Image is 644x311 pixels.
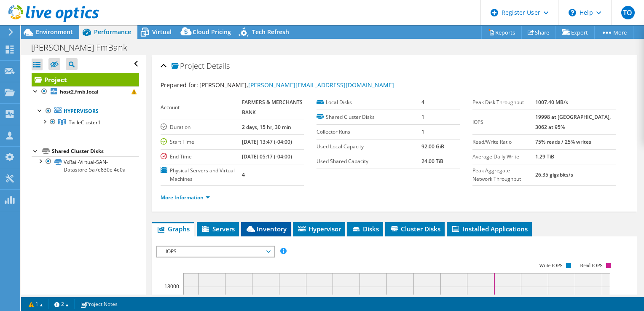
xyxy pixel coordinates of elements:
a: More [594,26,633,39]
label: Peak Disk Throughput [472,98,535,107]
a: Hypervisors [32,106,139,117]
a: TvilleCluster1 [32,117,139,128]
label: Duration [161,123,242,131]
a: More Information [161,194,210,201]
span: Hypervisor [297,225,341,233]
b: [DATE] 13:47 (-04:00) [242,138,292,145]
div: Shared Cluster Disks [52,146,139,156]
label: End Time [161,153,242,161]
span: Tech Refresh [252,28,289,36]
a: VxRail-Virtual-SAN-Datastore-5a7e830c-4e0a [32,156,139,175]
span: Servers [201,225,235,233]
label: Shared Cluster Disks [317,113,421,121]
span: Cluster Disks [389,225,440,233]
span: TvilleCluster1 [69,119,101,126]
a: Project Notes [74,299,123,309]
b: 4 [242,171,245,178]
b: 24.00 TiB [421,158,443,165]
b: 4 [421,99,424,106]
span: TO [621,6,635,19]
span: Project [172,62,204,70]
label: Start Time [161,138,242,146]
a: Export [555,26,595,39]
b: 75% reads / 25% writes [535,138,591,145]
span: Environment [36,28,73,36]
b: 1.29 TiB [535,153,554,160]
a: Reports [481,26,522,39]
span: Cloud Pricing [193,28,231,36]
b: 1007.40 MB/s [535,99,568,106]
label: Physical Servers and Virtual Machines [161,166,242,183]
label: Prepared for: [161,81,198,89]
label: Peak Aggregate Network Throughput [472,166,535,183]
b: host2.fmb.local [60,88,99,95]
h1: [PERSON_NAME] FmBank [27,43,140,52]
b: [DATE] 05:17 (-04:00) [242,153,292,160]
text: Read IOPS [580,263,603,268]
span: [PERSON_NAME], [199,81,394,89]
span: Virtual [152,28,172,36]
label: Average Daily Write [472,153,535,161]
a: 2 [48,299,75,309]
label: Collector Runs [317,128,421,136]
label: IOPS [472,118,535,126]
label: Used Shared Capacity [317,157,421,166]
span: Details [207,61,230,71]
a: [PERSON_NAME][EMAIL_ADDRESS][DOMAIN_NAME] [248,81,394,89]
a: Project [32,73,139,86]
text: Write IOPS [539,263,563,268]
b: 92.00 GiB [421,143,444,150]
svg: \n [569,9,576,16]
span: Graphs [156,225,190,233]
span: Performance [94,28,131,36]
b: 1 [421,113,424,121]
b: 1 [421,128,424,135]
span: IOPS [161,247,270,257]
b: 2 days, 15 hr, 30 min [242,123,291,131]
text: 18000 [164,283,179,290]
a: Share [521,26,556,39]
b: 26.35 gigabits/s [535,171,573,178]
b: 19998 at [GEOGRAPHIC_DATA], 3062 at 95% [535,113,611,131]
label: Read/Write Ratio [472,138,535,146]
span: Inventory [245,225,287,233]
label: Account [161,103,242,112]
a: 1 [23,299,49,309]
label: Local Disks [317,98,421,107]
b: FARMERS & MERCHANTS BANK [242,99,303,116]
a: host2.fmb.local [32,86,139,97]
span: Disks [352,225,379,233]
label: Used Local Capacity [317,142,421,151]
span: Installed Applications [451,225,528,233]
